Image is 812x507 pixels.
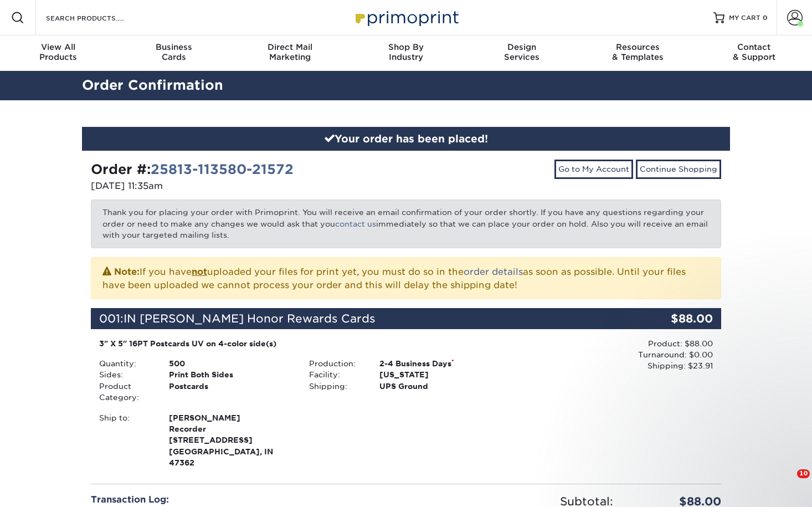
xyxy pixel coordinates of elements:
[169,412,292,468] strong: [GEOGRAPHIC_DATA], IN 47362
[102,264,710,292] p: If you have uploaded your files for print yet, you must do so in the as soon as possible. Until y...
[3,473,94,503] iframe: Google Customer Reviews
[91,308,616,329] div: 001:
[124,312,376,325] span: IN [PERSON_NAME] Honor Rewards Cards
[169,423,292,434] span: Recorder
[351,6,461,29] img: Primoprint
[91,199,721,248] p: Thank you for placing your order with Primoprint. You will receive an email confirmation of your ...
[580,42,696,62] div: & Templates
[464,35,580,71] a: DesignServices
[82,127,730,151] div: Your order has been placed!
[74,75,738,96] h2: Order Confirmation
[169,412,292,423] span: [PERSON_NAME]
[348,35,464,71] a: Shop ByIndustry
[371,358,511,369] div: 2-4 Business Days
[161,358,301,369] div: 500
[580,42,696,52] span: Resources
[116,42,232,62] div: Cards
[696,42,812,62] div: & Support
[161,381,301,403] div: Postcards
[464,42,580,62] div: Services
[91,493,398,506] div: Transaction Log:
[371,381,511,392] div: UPS Ground
[696,42,812,52] span: Contact
[371,369,511,380] div: [US_STATE]
[301,381,371,392] div: Shipping:
[797,469,810,478] span: 10
[116,35,232,71] a: BusinessCards
[91,412,161,469] div: Ship to:
[348,42,464,52] span: Shop By
[763,14,768,22] span: 0
[511,338,713,372] div: Product: $88.00 Turnaround: $0.00 Shipping: $23.91
[554,160,633,178] a: Go to My Account
[232,42,348,62] div: Marketing
[151,161,294,177] a: 25813-113580-21572
[464,267,523,277] a: order details
[232,35,348,71] a: Direct MailMarketing
[45,11,153,24] input: SEARCH PRODUCTS.....
[169,434,292,445] span: [STREET_ADDRESS]
[729,13,760,23] span: MY CART
[192,267,207,277] b: not
[114,267,140,277] strong: Note:
[99,338,503,349] div: 3" X 5" 16PT Postcards UV on 4-color side(s)
[91,381,161,403] div: Product Category:
[348,42,464,62] div: Industry
[91,161,294,177] strong: Order #:
[91,369,161,380] div: Sides:
[335,219,376,228] a: contact us
[301,358,371,369] div: Production:
[580,35,696,71] a: Resources& Templates
[161,369,301,380] div: Print Both Sides
[232,42,348,52] span: Direct Mail
[616,308,721,329] div: $88.00
[91,180,398,193] p: [DATE] 11:35am
[774,469,801,496] iframe: Intercom live chat
[301,369,371,380] div: Facility:
[464,42,580,52] span: Design
[116,42,232,52] span: Business
[696,35,812,71] a: Contact& Support
[91,358,161,369] div: Quantity:
[636,160,721,178] a: Continue Shopping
